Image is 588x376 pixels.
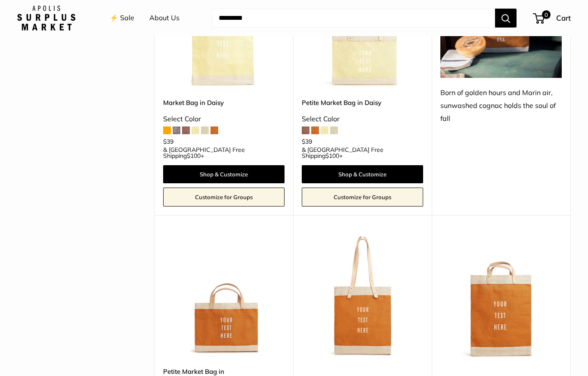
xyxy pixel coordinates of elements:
span: Cart [556,13,571,22]
a: Customize for Groups [302,188,423,206]
a: Petite Market Bag in CognacPetite Market Bag in Cognac [163,237,285,358]
a: Market Bag in CognacMarket Bag in Cognac [440,237,562,358]
a: 0 Cart [534,11,571,25]
span: $39 [163,138,173,145]
a: Market Tote in CognacMarket Tote in Cognac [302,237,423,358]
a: Market Bag in Daisy [163,98,285,108]
a: Customize for Groups [163,188,285,206]
div: Select Color [302,113,423,126]
span: $100 [187,152,201,160]
span: $100 [325,152,339,160]
button: Search [495,9,517,28]
div: Select Color [163,113,285,126]
span: & [GEOGRAPHIC_DATA] Free Shipping + [302,147,423,159]
span: & [GEOGRAPHIC_DATA] Free Shipping + [163,147,285,159]
span: $39 [302,138,312,145]
a: About Us [149,12,179,25]
a: Shop & Customize [163,165,285,183]
div: Born of golden hours and Marin air, sunwashed cognac holds the soul of fall [440,86,562,125]
img: Market Tote in Cognac [302,237,423,358]
img: Apolis: Surplus Market [17,6,75,31]
a: Petite Market Bag in Daisy [302,98,423,108]
a: Shop & Customize [302,165,423,183]
span: 0 [542,10,551,19]
a: ⚡️ Sale [110,12,134,25]
img: Market Bag in Cognac [440,237,562,358]
input: Search... [212,9,495,28]
img: Petite Market Bag in Cognac [163,237,285,358]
